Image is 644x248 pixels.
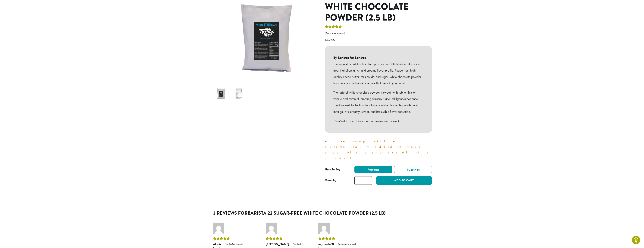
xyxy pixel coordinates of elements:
[376,176,432,185] button: Add to cart
[325,24,342,30] div: Rated 5.00 out of 5
[248,210,386,217] span: Barista 22 Sugar-Free White Chocolate Powder (2.5 lb)
[213,242,221,246] strong: Alouis
[325,178,336,183] div: Quantity
[318,236,362,241] div: Rated 5 out of 5
[367,168,379,172] span: Purchase
[325,167,341,171] span: How To Buy
[325,139,431,160] a: A free scoop will be automatically added to your order with purchase of this product.
[326,32,327,35] span: 3
[266,242,289,246] strong: [PERSON_NAME]
[325,37,336,42] bdi: 49.00
[213,236,256,241] div: Rated 5 out of 5
[333,61,424,86] p: This sugar-free white chocolate powder is a delightful and decadent treat that offers a rich and ...
[354,176,372,185] input: Product quantity
[318,242,334,246] strong: mgrhodes31
[333,119,399,123] em: Certified Kosher | This is not a gluten-free product
[333,54,424,61] b: By Baristas For Baristas
[213,210,431,216] h2: 3 reviews for
[325,31,432,35] a: (3customer reviews)
[407,168,420,172] span: Subscribe
[231,86,246,101] img: Barista 22 Sugar-Free White Chocolate Powder (2.5 lb) - Image 2
[214,86,228,101] img: Barista 22 Sugar Free White Chocolate Powder
[333,89,424,115] p: The taste of white chocolate powder is sweet, with subtle hints of vanilla and caramel, creating ...
[266,236,309,241] div: Rated 5 out of 5
[325,37,327,42] span: $
[225,243,243,246] em: (verified customer)
[338,243,356,246] em: (verified customer)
